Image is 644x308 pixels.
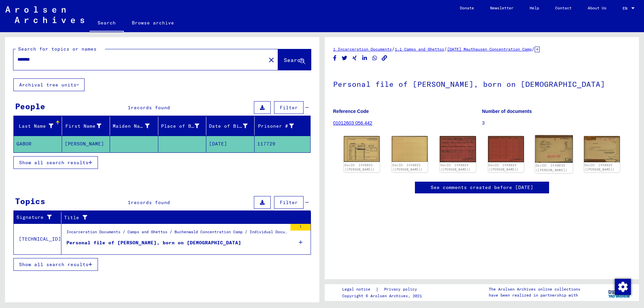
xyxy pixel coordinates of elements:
button: Share on Twitter [341,54,348,62]
span: / [444,46,447,52]
a: 1 Incarceration Documents [333,47,392,52]
span: 1 [128,105,131,111]
span: / [392,46,395,52]
span: records found [131,105,170,111]
span: Show all search results [19,160,89,166]
mat-cell: [PERSON_NAME] [62,136,110,152]
div: Maiden Name [113,121,158,131]
a: Legal notice [342,286,376,293]
button: Share on LinkedIn [361,54,368,62]
div: Last Name [16,123,53,130]
a: Search [90,15,124,32]
span: 1 [128,199,131,205]
button: Share on WhatsApp [371,54,378,62]
span: / [532,46,535,52]
mat-header-cell: Prisoner # [255,117,311,135]
a: DocID: 1448024 ([PERSON_NAME]) [440,163,471,172]
b: Reference Code [333,109,369,114]
a: 01012603 056.442 [333,120,372,126]
p: The Arolsen Archives online collections [489,286,580,292]
b: Number of documents [482,109,532,114]
span: Filter [280,199,298,205]
div: Prisoner # [257,123,294,130]
div: Topics [15,195,45,207]
div: Title [64,214,298,221]
div: First Name [65,123,102,130]
button: Copy link [381,54,388,62]
img: 002.jpg [584,136,620,162]
div: Signature [16,212,63,223]
span: Show all search results [19,261,89,267]
div: Incarceration Documents / Camps and Ghettos / Buchenwald Concentration Camp / Individual Document... [66,229,287,238]
div: Title [64,212,304,223]
a: Privacy policy [379,286,425,293]
img: 001.jpg [440,136,476,162]
mat-cell: 117729 [255,136,311,152]
button: Filter [274,101,304,114]
button: Share on Facebook [331,54,338,62]
a: DocID: 1448023 ([PERSON_NAME]) [392,163,423,172]
a: [DATE] Mauthausen Concentration Camp [447,47,532,52]
div: | [342,286,425,293]
button: Share on Xing [351,54,358,62]
p: 3 [482,120,631,127]
div: Place of Birth [161,123,200,130]
div: Place of Birth [161,121,208,131]
mat-header-cell: Place of Birth [158,117,207,135]
a: DocID: 1448025 ([PERSON_NAME]) [584,163,614,172]
img: 002.jpg [488,136,524,162]
mat-cell: GABOR [14,136,62,152]
mat-cell: [DATE] [206,136,255,152]
div: First Name [65,121,110,131]
span: Filter [280,105,298,111]
a: DocID: 1448025 ([PERSON_NAME]) [536,164,568,172]
div: Last Name [16,121,62,131]
div: Prisoner # [257,121,303,131]
a: DocID: 1448023 ([PERSON_NAME]) [344,163,375,172]
button: Show all search results [13,258,98,271]
div: Date of Birth [209,121,256,131]
button: Search [278,49,311,70]
p: Copyright © Arolsen Archives, 2021 [342,293,425,299]
div: Date of Birth [209,123,248,130]
mat-header-cell: Last Name [14,117,62,135]
td: [TECHNICAL_ID] [14,224,61,254]
img: Arolsen_neg.svg [5,6,84,23]
mat-header-cell: First Name [62,117,110,135]
img: Change consent [615,279,631,295]
a: DocID: 1448024 ([PERSON_NAME]) [488,163,519,172]
button: Show all search results [13,156,98,169]
img: 001.jpg [535,135,573,163]
mat-label: Search for topics or names [18,46,97,52]
img: 001.jpg [344,136,380,162]
button: Filter [274,196,304,209]
mat-icon: close [267,56,275,64]
div: Personal file of [PERSON_NAME], born on [DEMOGRAPHIC_DATA] [66,239,241,246]
span: Search [284,57,304,63]
a: See comments created before [DATE] [431,184,533,191]
a: 1.1 Camps and Ghettos [395,47,444,52]
iframe: Disqus [333,200,631,290]
img: yv_logo.png [607,284,632,301]
button: Archival tree units [13,78,85,91]
div: People [15,100,45,112]
span: EN [623,6,630,11]
h1: Personal file of [PERSON_NAME], born on [DEMOGRAPHIC_DATA] [333,69,631,98]
mat-header-cell: Date of Birth [206,117,255,135]
div: Maiden Name [113,123,150,130]
div: Signature [16,214,56,221]
div: 1 [290,224,311,231]
p: have been realized in partnership with [489,292,580,298]
span: records found [131,199,170,205]
mat-header-cell: Maiden Name [110,117,158,135]
img: 002.jpg [392,136,428,162]
a: Browse archive [124,15,182,31]
button: Clear [265,53,278,66]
